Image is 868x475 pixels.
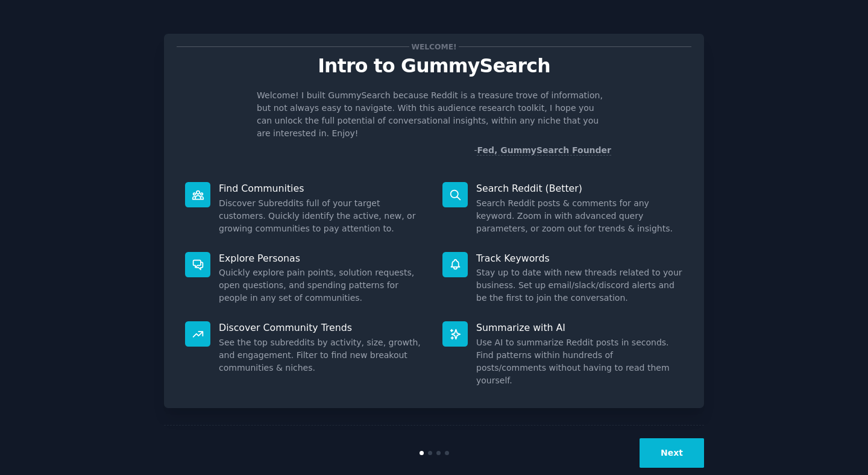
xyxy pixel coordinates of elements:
[477,145,611,156] a: Fed, GummySearch Founder
[219,266,426,304] dd: Quickly explore pain points, solution requests, open questions, and spending patterns for people ...
[219,321,426,334] p: Discover Community Trends
[476,252,683,265] p: Track Keywords
[257,89,611,140] p: Welcome! I built GummySearch because Reddit is a treasure trove of information, but not always ea...
[476,266,683,304] dd: Stay up to date with new threads related to your business. Set up email/slack/discord alerts and ...
[476,336,683,387] dd: Use AI to summarize Reddit posts in seconds. Find patterns within hundreds of posts/comments with...
[476,182,683,195] p: Search Reddit (Better)
[177,55,691,77] p: Intro to GummySearch
[474,144,611,157] div: -
[640,438,704,468] button: Next
[219,252,426,265] p: Explore Personas
[219,336,426,374] dd: See the top subreddits by activity, size, growth, and engagement. Filter to find new breakout com...
[409,40,459,53] span: Welcome!
[219,182,426,195] p: Find Communities
[476,197,683,235] dd: Search Reddit posts & comments for any keyword. Zoom in with advanced query parameters, or zoom o...
[219,197,426,235] dd: Discover Subreddits full of your target customers. Quickly identify the active, new, or growing c...
[476,321,683,334] p: Summarize with AI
